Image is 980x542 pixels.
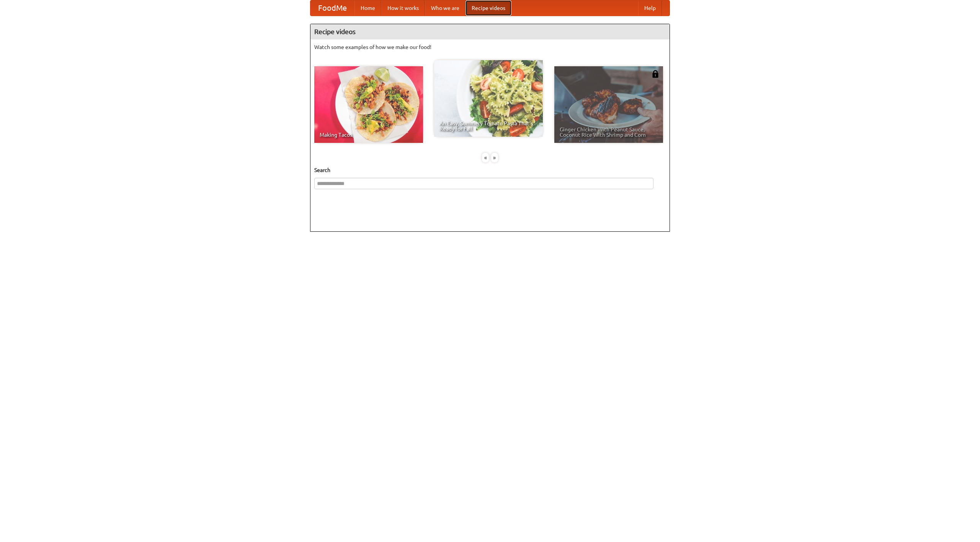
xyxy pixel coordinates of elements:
div: » [491,153,498,162]
a: Who we are [425,0,465,16]
h5: Search [314,166,666,174]
a: Help [638,0,662,16]
h4: Recipe videos [310,24,670,39]
p: Watch some examples of how we make our food! [314,43,666,51]
a: Recipe videos [465,0,511,16]
span: Making Tacos [320,132,418,138]
a: An Easy, Summery Tomato Pasta That's Ready for Fall [434,60,543,137]
span: An Easy, Summery Tomato Pasta That's Ready for Fall [439,121,537,131]
div: « [482,153,489,162]
a: Making Tacos [314,66,423,143]
a: Home [354,0,381,16]
img: 483408.png [652,70,659,78]
a: FoodMe [310,0,354,16]
a: How it works [381,0,425,16]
